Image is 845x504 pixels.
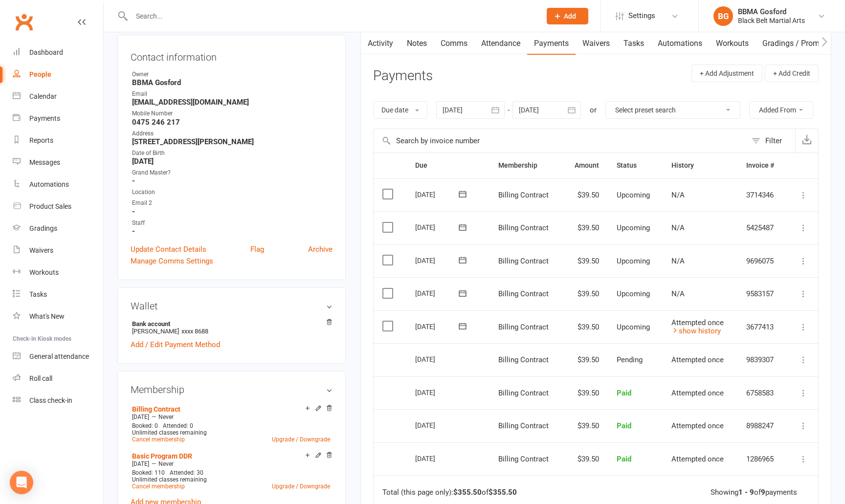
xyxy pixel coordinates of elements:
div: [DATE] [415,385,460,400]
span: Attended: 0 [163,422,193,429]
span: Attempted once [671,455,724,463]
span: Never [158,460,174,467]
div: Calendar [29,92,57,100]
span: Unlimited classes remaining [132,429,207,436]
td: $39.50 [563,343,608,376]
span: Billing Contract [498,455,549,463]
span: Billing Contract [498,389,549,397]
a: Add / Edit Payment Method [131,339,220,351]
div: Location [132,188,333,197]
th: Due [406,153,489,178]
span: Billing Contract [498,355,549,364]
th: Invoice # [737,153,786,178]
td: $39.50 [563,244,608,278]
span: Attempted once [671,318,724,327]
span: Upcoming [617,257,650,265]
strong: 0475 246 217 [132,118,333,127]
a: Gradings [13,218,103,240]
div: — [130,460,333,468]
div: Reports [29,136,53,144]
div: Email [132,89,333,99]
span: Billing Contract [498,421,549,430]
div: Date of Birth [132,149,333,158]
div: Class check-in [29,396,72,404]
div: [DATE] [415,319,460,334]
td: $39.50 [563,178,608,212]
div: Showing of payments [711,488,797,497]
a: What's New [13,306,103,328]
span: Attempted once [671,389,724,397]
div: Address [132,129,333,138]
span: Upcoming [617,323,650,331]
span: Billing Contract [498,223,549,232]
span: Attended: 30 [170,469,203,476]
span: Billing Contract [498,191,549,199]
span: Never [158,414,174,420]
span: Billing Contract [498,289,549,298]
td: 1286965 [737,442,786,476]
div: [DATE] [415,219,460,235]
a: Workouts [13,262,103,284]
div: Product Sales [29,202,71,210]
span: Unlimited classes remaining [132,476,207,483]
a: Notes [400,32,434,55]
a: Comms [434,32,474,55]
span: N/A [671,223,685,232]
span: Upcoming [617,191,650,199]
a: People [13,64,103,86]
td: $39.50 [563,409,608,442]
td: $39.50 [563,442,608,476]
div: Gradings [29,224,57,232]
div: [DATE] [415,187,460,202]
a: Manage Comms Settings [131,255,213,267]
input: Search by invoice number [374,129,747,153]
input: Search... [129,9,534,23]
th: History [663,153,738,178]
td: 6758583 [737,376,786,410]
td: 9839307 [737,343,786,376]
div: Mobile Number [132,109,333,118]
a: Waivers [576,32,617,55]
a: Cancel membership [132,483,185,490]
td: 9583157 [737,277,786,310]
strong: [DATE] [132,157,333,166]
span: Attempted once [671,421,724,430]
h3: Wallet [131,301,333,311]
div: Tasks [29,290,47,298]
td: 5425487 [737,211,786,244]
a: Billing Contract [132,405,180,413]
h3: Membership [131,384,333,395]
div: Dashboard [29,48,63,56]
div: People [29,70,51,78]
td: $39.50 [563,277,608,310]
span: N/A [671,191,685,199]
a: Messages [13,152,103,174]
div: BBMA Gosford [738,7,805,16]
td: 9696075 [737,244,786,278]
div: or [590,104,597,116]
span: Paid [617,455,631,463]
strong: $355.50 [453,488,482,497]
a: Archive [308,243,333,255]
span: Settings [628,5,655,27]
div: Messages [29,158,60,166]
div: [DATE] [415,285,460,301]
strong: [EMAIL_ADDRESS][DOMAIN_NAME] [132,98,333,107]
div: Grand Master? [132,168,333,177]
a: General attendance kiosk mode [13,346,103,368]
th: Status [608,153,663,178]
a: Automations [651,32,709,55]
div: Automations [29,180,69,188]
li: [PERSON_NAME] [131,319,333,336]
div: Roll call [29,374,52,382]
span: Billing Contract [498,257,549,265]
strong: 9 [761,488,765,497]
td: 8988247 [737,409,786,442]
span: Upcoming [617,223,650,232]
div: Email 2 [132,198,333,208]
th: Membership [489,153,562,178]
strong: 1 - 9 [738,488,754,497]
div: What's New [29,312,65,320]
button: Due date [373,101,427,119]
a: Activity [361,32,400,55]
